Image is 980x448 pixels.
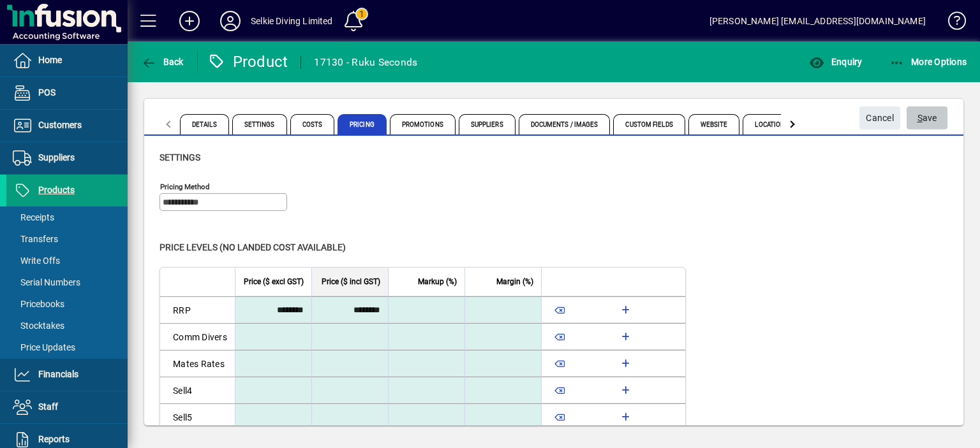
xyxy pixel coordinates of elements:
span: Write Offs [13,256,60,266]
span: Website [688,114,740,134]
span: Reports [38,434,70,444]
td: Sell5 [160,403,235,430]
span: Price ($ excl GST) [244,275,304,289]
span: More Options [889,57,967,67]
div: 17130 - Ruku Seconds [314,52,417,73]
span: Suppliers [459,114,516,134]
span: POS [38,87,56,98]
mat-label: Pricing method [160,182,210,191]
button: Cancel [859,106,900,129]
a: Receipts [6,206,128,228]
a: Knowledge Base [939,3,964,44]
a: Financials [6,359,128,391]
span: Stocktakes [13,321,64,331]
span: Locations [743,114,801,134]
span: Markup (%) [418,275,457,289]
span: Promotions [390,114,456,134]
span: Price levels (no landed cost available) [160,242,346,252]
span: Customers [38,120,82,130]
span: ave [917,108,937,129]
span: Serial Numbers [13,277,80,287]
button: More Options [886,50,970,73]
span: Level [173,275,190,289]
span: Costs [290,114,335,134]
span: Suppliers [38,152,75,163]
span: Home [38,55,62,65]
span: Pricebooks [13,299,64,309]
span: Documents / Images [519,114,611,134]
span: Settings [232,114,287,134]
td: RRP [160,296,235,323]
span: Margin (%) [496,275,533,289]
div: Selkie Diving Limited [251,11,333,31]
a: Suppliers [6,142,128,174]
span: Transfers [13,234,58,244]
span: Products [38,185,75,195]
button: Profile [210,10,251,33]
app-page-header-button: Back [128,50,198,73]
td: Mates Rates [160,350,235,377]
span: Financials [38,369,78,379]
span: Settings [160,152,200,163]
span: Pricing [338,114,387,134]
span: Cancel [866,108,894,129]
a: Stocktakes [6,315,128,336]
a: Write Offs [6,250,128,271]
a: Home [6,45,128,76]
td: Sell4 [160,377,235,403]
span: Receipts [13,212,54,222]
a: POS [6,77,128,109]
button: Save [907,106,947,129]
span: Staff [38,401,58,412]
a: Pricebooks [6,293,128,315]
span: Back [141,57,184,67]
td: Comm Divers [160,323,235,350]
div: Product [207,52,288,72]
span: S [917,113,923,123]
button: Back [138,50,187,73]
span: Price Updates [13,342,75,352]
a: Customers [6,110,128,141]
button: Add [169,10,210,33]
span: Price ($ incl GST) [322,275,380,289]
span: Enquiry [809,57,862,67]
a: Serial Numbers [6,271,128,293]
button: Enquiry [806,50,865,73]
span: Custom Fields [613,114,685,134]
div: [PERSON_NAME] [EMAIL_ADDRESS][DOMAIN_NAME] [709,11,926,31]
a: Transfers [6,228,128,250]
span: Details [180,114,229,134]
a: Price Updates [6,336,128,358]
a: Staff [6,391,128,423]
